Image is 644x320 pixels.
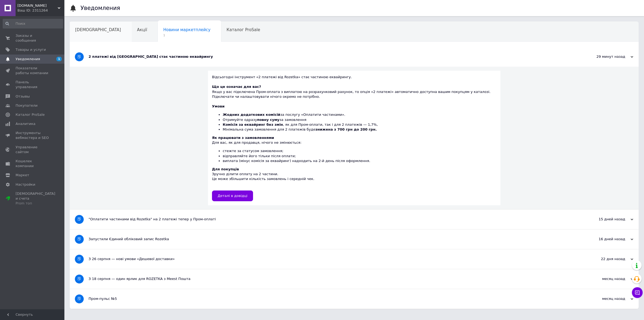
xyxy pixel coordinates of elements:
[75,27,121,32] span: [DEMOGRAPHIC_DATA]
[16,80,50,89] span: Панель управления
[163,33,210,37] span: 1
[212,85,261,89] b: Що це означає для вас?
[212,190,253,201] a: Деталі в довідці
[580,217,633,222] div: 15 дней назад
[580,257,633,261] div: 22 дня назад
[16,57,40,62] span: Уведомления
[16,201,55,206] div: Prom топ
[223,149,496,153] li: стежте за статусом замовлення;
[16,112,45,117] span: Каталог ProSale
[580,237,633,242] div: 16 дней назад
[89,237,580,242] div: Запустили Єдиний обліковий запис Rozetka
[17,3,58,8] span: MotoRR.com.ua
[16,131,50,140] span: Инструменты вебмастера и SEO
[223,159,496,163] li: виплата (мінус комісія за еквайринг) надходить на 2-й день після оформлення.
[223,123,283,127] b: Комісія за еквайринг без змін
[315,127,377,131] b: знижена з 700 грн до 200 грн.
[223,122,496,127] li: , як для Пром-оплати, так і для 2 платежів — 1,7%,
[17,8,64,13] div: Ваш ID: 2311264
[212,75,496,84] div: Відсьогодні інструмент «2 платежі від Rozetka» стає частиною еквайрингу.
[212,167,496,186] div: Зручно ділити оплату на 2 частини. Це може збільшити кількість замовлень і середній чек.
[16,47,46,52] span: Товары и услуги
[89,296,580,301] div: Пром-пульс №5
[163,27,210,32] span: Новини маркетплейсу
[56,57,62,61] span: 1
[16,121,35,126] span: Аналитика
[89,217,580,222] div: "Оплатити частинами від Rozetka" на 2 платежі тепер у Пром-оплаті
[16,173,29,178] span: Маркет
[212,84,496,99] div: Якщо у вас підключена Пром-оплата з виплатою на розрахунковий рахунок, то опція «2 платежі» автом...
[137,27,147,32] span: Акції
[580,276,633,281] div: месяц назад
[212,104,225,108] b: Умови
[16,66,50,75] span: Показатели работы компании
[223,154,496,159] li: відправляйте його тільки після оплати;
[16,159,50,168] span: Кошелек компании
[16,103,38,108] span: Покупатели
[223,117,496,122] li: Отримуйте одразу за замовлення
[223,127,496,132] li: Мінімальна сума замовлення для 2 платежів буде
[580,54,633,59] div: 29 минут назад
[226,27,260,32] span: Каталог ProSale
[218,194,247,198] span: Деталі в довідці
[16,94,30,99] span: Отзывы
[257,118,279,122] b: повну суму
[212,136,274,140] b: Як працювати з замовленнями
[80,5,120,11] h1: Уведомления
[223,113,280,117] b: Жодних додаткових комісій
[89,54,580,59] div: 2 платежі від [GEOGRAPHIC_DATA] стає частиною еквайрингу
[212,167,239,171] b: Для покупців
[223,112,496,117] li: за послугу «Оплатити частинами».
[212,135,496,163] div: Для вас, як для продавця, нічого не змінюється:
[16,191,55,206] span: [DEMOGRAPHIC_DATA] и счета
[3,19,63,28] input: Поиск
[16,145,50,154] span: Управление сайтом
[632,287,643,298] button: Чат с покупателем
[16,33,50,43] span: Заказы и сообщения
[16,182,35,187] span: Настройки
[89,276,580,281] div: З 18 серпня — один ярлик для ROZETKA з Meest Пошта
[89,257,580,261] div: З 26 серпня — нові умови «Дешевої доставки»
[580,296,633,301] div: месяц назад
